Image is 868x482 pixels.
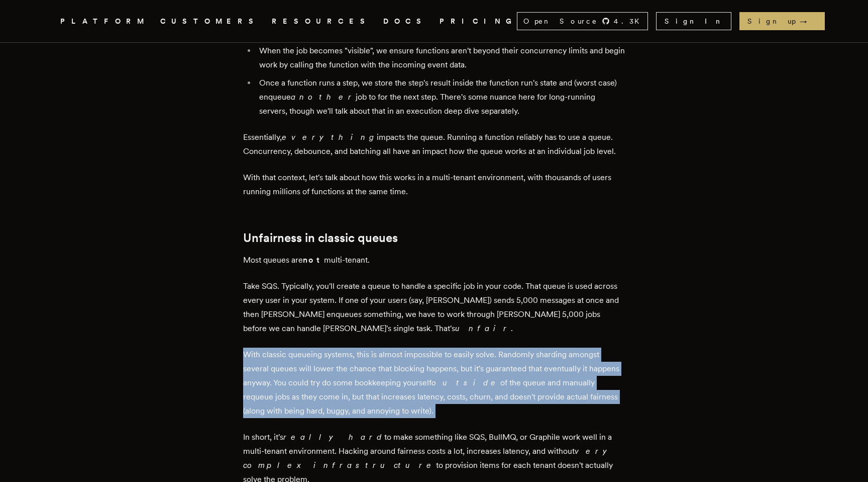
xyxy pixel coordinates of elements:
[243,130,625,158] p: Essentially, impacts the queue. Running a function reliably has to use a queue. Concurrency, debo...
[523,16,598,26] span: Open Source
[656,12,731,30] a: Sign In
[60,15,148,28] button: PLATFORM
[243,279,625,336] p: Take SQS. Typically, you'll create a queue to handle a specific job in your code. That queue is u...
[256,76,625,118] li: Once a function runs a step, we store the step's result inside the function run's state and (wors...
[243,231,625,245] h2: Unfairness in classic queues
[283,432,384,442] em: really hard
[303,255,324,265] strong: not
[243,348,625,418] p: With classic queueing systems, this is almost impossible to easily solve. Randomly sharding among...
[455,324,511,333] em: unfair
[243,253,625,267] p: Most queues are multi-tenant.
[160,15,260,28] a: CUSTOMERS
[243,171,625,199] p: With that context, let's talk about how this works in a multi-tenant environment, with thousands ...
[291,92,356,102] em: another
[282,132,377,142] em: everything
[383,15,427,28] a: DOCS
[431,378,500,387] em: outside
[272,15,371,28] button: RESOURCES
[440,15,517,28] a: PRICING
[243,446,614,470] em: very complex infrastructure
[256,44,625,72] li: When the job becomes "visible", we ensure functions aren't beyond their concurrency limits and be...
[614,16,645,26] span: 4.3 K
[739,12,825,30] a: Sign up
[800,16,817,26] span: →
